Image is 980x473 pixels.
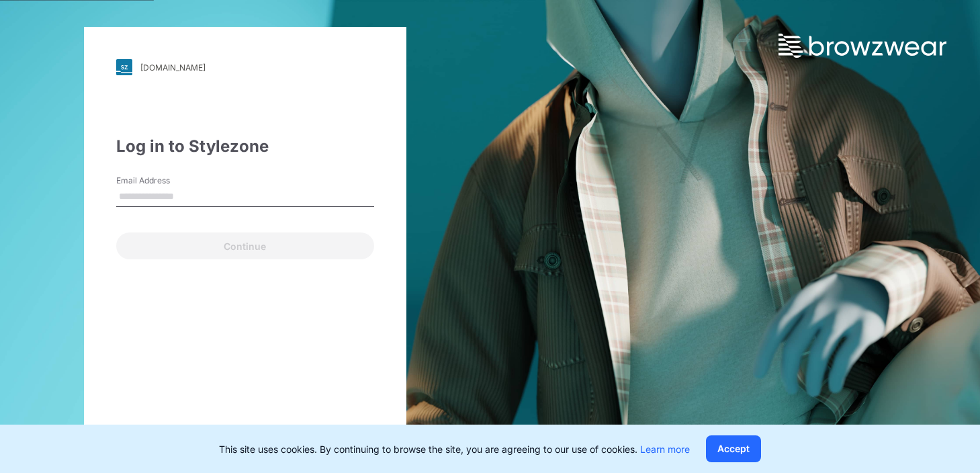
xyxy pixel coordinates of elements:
[116,175,210,187] label: Email Address
[140,62,206,73] div: [DOMAIN_NAME]
[706,435,761,462] button: Accept
[640,443,690,455] a: Learn more
[116,59,132,75] img: svg+xml;base64,PHN2ZyB3aWR0aD0iMjgiIGhlaWdodD0iMjgiIHZpZXdCb3g9IjAgMCAyOCAyOCIgZmlsbD0ibm9uZSIgeG...
[778,34,946,58] img: browzwear-logo.73288ffb.svg
[116,134,374,159] div: Log in to Stylezone
[116,59,374,75] a: [DOMAIN_NAME]
[219,442,690,456] p: This site uses cookies. By continuing to browse the site, you are agreeing to our use of cookies.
